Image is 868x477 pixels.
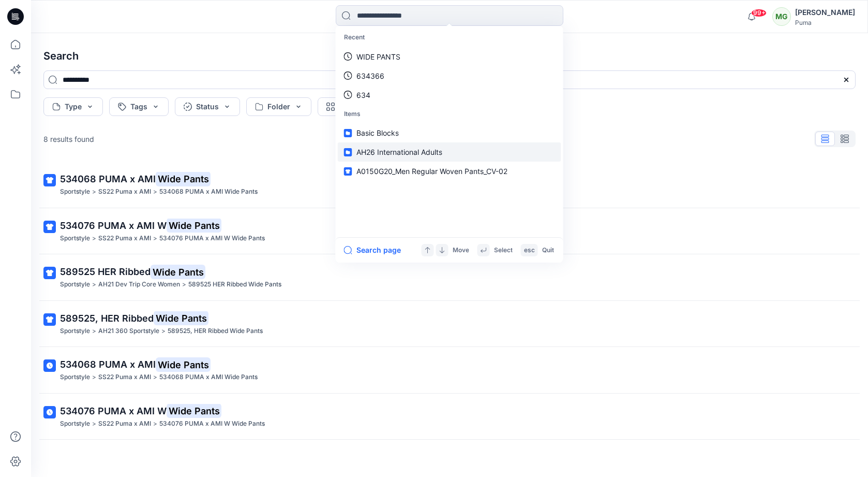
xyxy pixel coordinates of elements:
[60,233,90,244] p: Sportstyle
[524,245,535,256] p: esc
[159,186,258,197] p: 534068 PUMA x AMI Wide Pants
[60,359,156,370] span: 534068 PUMA x AMI
[175,97,240,116] button: Status
[60,418,90,429] p: Sportstyle
[60,186,90,197] p: Sportstyle
[356,90,370,100] p: 634
[356,70,384,81] p: 634366
[338,105,561,124] p: Items
[338,47,561,66] a: WIDE PANTS
[92,279,96,290] p: >
[153,418,157,429] p: >
[60,406,167,416] span: 534076 PUMA x AMI W
[92,233,96,244] p: >
[92,326,96,337] p: >
[153,186,157,197] p: >
[98,233,151,244] p: SS22 Puma x AMI
[35,41,864,70] h4: Search
[37,166,862,204] a: 534068 PUMA x AMIWide PantsSportstyle>SS22 Puma x AMI>534068 PUMA x AMI Wide Pants
[98,186,151,197] p: SS22 Puma x AMI
[772,7,791,26] div: MG
[159,418,265,429] p: 534076 PUMA x AMI W Wide Pants
[542,245,554,256] p: Quit
[338,85,561,105] a: 634
[60,313,154,324] span: 589525, HER Ribbed
[98,279,180,290] p: AH21 Dev Trip Core Women
[167,218,221,233] mark: Wide Pants
[92,186,96,197] p: >
[60,266,151,277] span: 589525 HER Ribbed
[43,134,94,144] p: 8 results found
[37,258,862,296] a: 589525 HER RibbedWide PantsSportstyle>AH21 Dev Trip Core Women>589525 HER Ribbed Wide Pants
[159,233,265,244] p: 534076 PUMA x AMI W Wide Pants
[167,403,221,418] mark: Wide Pants
[60,326,90,337] p: Sportstyle
[98,418,151,429] p: SS22 Puma x AMI
[161,326,166,337] p: >
[356,148,442,156] span: AH26 International Adults
[356,128,399,137] span: Basic Blocks
[751,9,767,17] span: 99+
[338,28,561,47] p: Recent
[153,372,157,383] p: >
[43,97,103,116] button: Type
[37,212,862,250] a: 534076 PUMA x AMI WWide PantsSportstyle>SS22 Puma x AMI>534076 PUMA x AMI W Wide Pants
[159,372,258,383] p: 534068 PUMA x AMI Wide Pants
[60,220,167,231] span: 534076 PUMA x AMI W
[338,162,561,181] a: A0150G20_Men Regular Woven Pants_CV-02
[156,357,211,372] mark: Wide Pants
[60,174,156,184] span: 534068 PUMA x AMI
[92,372,96,383] p: >
[318,97,396,116] button: Collection
[795,19,855,26] div: Puma
[154,311,208,325] mark: Wide Pants
[156,171,211,186] mark: Wide Pants
[60,279,90,290] p: Sportstyle
[338,142,561,162] a: AH26 International Adults
[98,372,151,383] p: SS22 Puma x AMI
[494,245,513,256] p: Select
[92,418,96,429] p: >
[98,326,159,337] p: AH21 360 Sportstyle
[37,398,862,436] a: 534076 PUMA x AMI WWide PantsSportstyle>SS22 Puma x AMI>534076 PUMA x AMI W Wide Pants
[188,279,281,290] p: 589525 HER Ribbed Wide Pants
[151,265,205,279] mark: Wide Pants
[60,372,90,383] p: Sportstyle
[338,123,561,142] a: Basic Blocks
[37,351,862,389] a: 534068 PUMA x AMIWide PantsSportstyle>SS22 Puma x AMI>534068 PUMA x AMI Wide Pants
[356,167,507,176] span: A0150G20_Men Regular Woven Pants_CV-02
[344,244,401,256] button: Search page
[795,6,855,19] div: [PERSON_NAME]
[109,97,169,116] button: Tags
[338,66,561,85] a: 634366
[246,97,311,116] button: Folder
[356,51,400,62] p: WIDE PANTS
[453,245,469,256] p: Move
[182,279,186,290] p: >
[153,233,157,244] p: >
[37,305,862,343] a: 589525, HER RibbedWide PantsSportstyle>AH21 360 Sportstyle>589525, HER Ribbed Wide Pants
[168,326,263,337] p: 589525, HER Ribbed Wide Pants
